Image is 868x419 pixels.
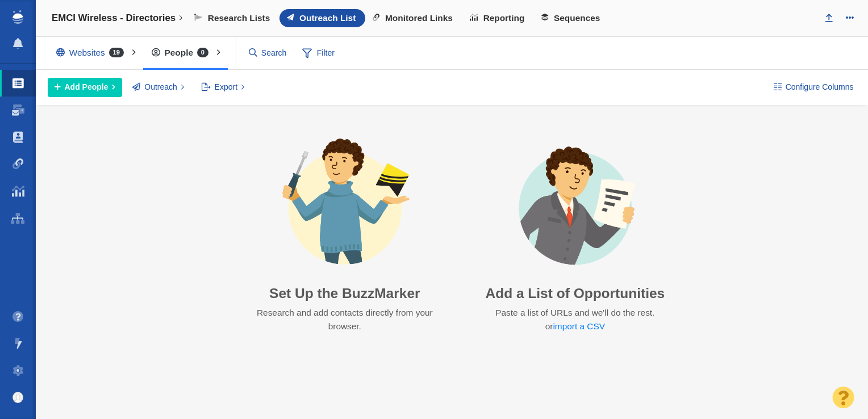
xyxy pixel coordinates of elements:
a: Monitored Links [365,9,462,27]
p: Research and add contacts directly from your browser. [249,306,440,334]
span: Reporting [483,13,525,23]
span: Filter [296,43,341,64]
span: Configure Columns [786,81,854,93]
a: import a CSV [553,321,605,331]
span: Research Lists [208,13,270,23]
a: Sequences [534,9,610,27]
a: Outreach List [279,9,365,27]
span: Export [215,81,237,93]
span: Outreach List [299,13,356,23]
button: Export [195,78,251,97]
input: Search [244,43,292,63]
div: Websites [48,40,137,66]
h3: Add a List of Opportunities [485,285,665,301]
a: Reporting [462,9,534,27]
a: Research Lists [187,9,279,27]
img: avatar-import-list.png [494,137,657,276]
span: Outreach [144,81,177,93]
span: 19 [109,48,124,57]
span: Sequences [554,13,600,23]
img: avatar-buzzmarker-setup.png [264,137,426,276]
button: Outreach [126,78,191,97]
p: Paste a list of URLs and we'll do the rest. or [494,306,656,334]
span: Monitored Links [385,13,453,23]
img: buzzstream_logo_iconsimple.png [12,10,23,24]
h3: Set Up the BuzzMarker [239,285,450,301]
span: Add People [65,81,108,93]
h4: EMCI Wireless - Directories [52,12,176,24]
button: Add People [48,78,122,97]
button: Configure Columns [767,78,860,97]
img: default_avatar.png [12,392,24,403]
